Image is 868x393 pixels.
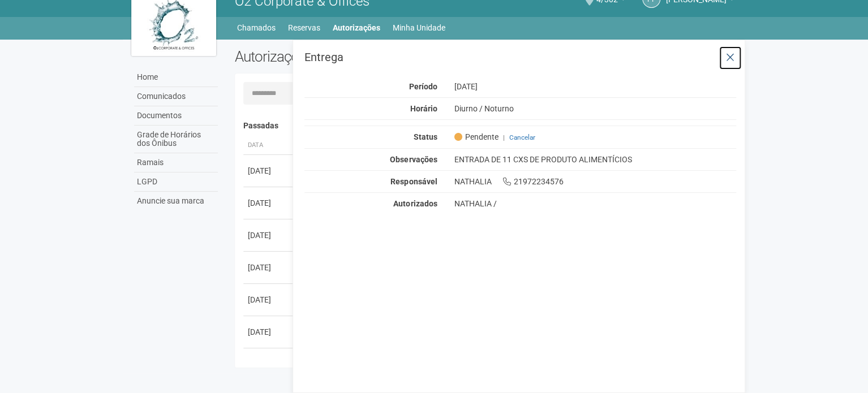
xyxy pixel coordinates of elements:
[235,48,477,65] h2: Autorizações
[243,122,728,130] h4: Passadas
[304,51,736,63] h3: Entrega
[248,359,290,370] div: [DATE]
[445,81,745,92] div: [DATE]
[237,20,276,36] a: Chamados
[390,155,437,164] strong: Observações
[248,294,290,305] div: [DATE]
[502,133,504,141] span: |
[134,172,218,192] a: LGPD
[393,199,437,208] strong: Autorizados
[248,326,290,338] div: [DATE]
[454,198,736,209] div: NATHALIA /
[413,132,437,141] strong: Status
[288,20,320,36] a: Reservas
[410,104,437,113] strong: Horário
[390,177,437,186] strong: Responsável
[333,20,380,36] a: Autorizações
[445,176,745,187] div: NATHALIA 21972234576
[134,153,218,172] a: Ramais
[134,192,218,210] a: Anuncie sua marca
[445,103,745,114] div: Diurno / Noturno
[134,87,218,106] a: Comunicados
[393,20,445,36] a: Minha Unidade
[509,133,535,141] a: Cancelar
[248,262,290,273] div: [DATE]
[445,154,745,165] div: ENTRADA DE 11 CXS DE PRODUTO ALIMENTÍCIOS
[248,197,290,209] div: [DATE]
[134,68,218,87] a: Home
[134,106,218,126] a: Documentos
[248,165,290,176] div: [DATE]
[248,230,290,241] div: [DATE]
[134,126,218,153] a: Grade de Horários dos Ônibus
[454,132,498,142] span: Pendente
[243,136,294,155] th: Data
[409,82,437,91] strong: Período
